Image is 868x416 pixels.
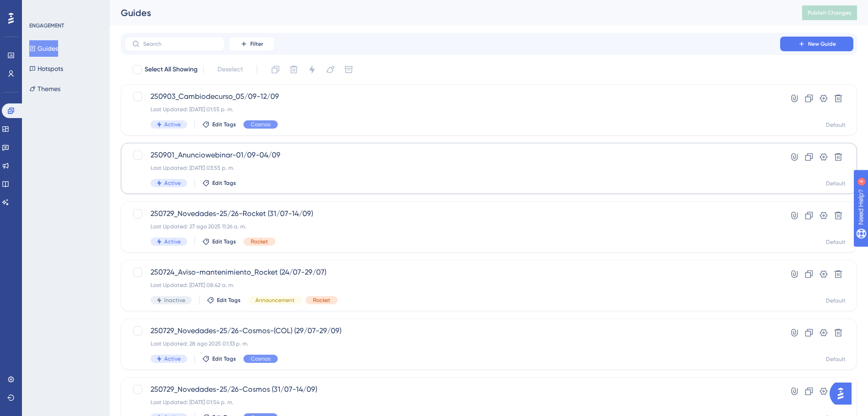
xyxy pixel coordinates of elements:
[143,41,217,47] input: Search
[145,64,198,75] span: Select All Showing
[64,5,66,12] div: 4
[164,297,185,304] span: Inactive
[830,380,857,407] iframe: UserGuiding AI Assistant Launcher
[164,179,181,187] span: Active
[251,121,270,128] span: Cosmos
[826,297,846,304] div: Default
[251,355,270,362] span: Cosmos
[29,40,58,57] button: Guides
[212,121,236,128] span: Edit Tags
[202,121,236,128] button: Edit Tags
[826,180,846,187] div: Default
[212,238,236,245] span: Edit Tags
[229,37,275,51] button: Filter
[217,64,243,75] span: Deselect
[164,355,181,362] span: Active
[151,91,754,102] span: 250903_Cambiodecurso_05/09-12/09
[29,81,60,97] button: Themes
[802,5,857,20] button: Publish Changes
[22,2,57,13] span: Need Help?
[250,40,263,48] span: Filter
[151,208,754,219] span: 250729_Novedades-25/26-Rocket (31/07-14/09)
[209,61,251,78] button: Deselect
[29,60,63,77] button: Hotspots
[826,121,846,129] div: Default
[202,355,236,362] button: Edit Tags
[151,281,754,289] div: Last Updated: [DATE] 08:42 a. m.
[255,297,295,304] span: Announcement
[121,6,779,19] div: Guides
[207,297,241,304] button: Edit Tags
[780,37,853,51] button: New Guide
[202,179,236,187] button: Edit Tags
[826,356,846,363] div: Default
[151,164,754,172] div: Last Updated: [DATE] 03:55 p. m.
[251,238,268,245] span: Rocket
[151,384,754,395] span: 250729_Novedades-25/26-Cosmos (31/07-14/09)
[212,355,236,362] span: Edit Tags
[29,22,64,29] div: ENGAGEMENT
[202,238,236,245] button: Edit Tags
[164,121,181,128] span: Active
[826,238,846,246] div: Default
[151,399,754,406] div: Last Updated: [DATE] 01:54 p. m.
[217,297,241,304] span: Edit Tags
[151,325,754,336] span: 250729_Novedades-25/26-Cosmos-(COL) (29/07-29/09)
[164,238,181,245] span: Active
[808,40,836,48] span: New Guide
[151,106,754,113] div: Last Updated: [DATE] 01:55 p. m.
[808,9,852,16] span: Publish Changes
[151,267,754,278] span: 250724_Aviso-mantenimiento_Rocket (24/07-29/07)
[313,297,330,304] span: Rocket
[151,223,754,230] div: Last Updated: 27 ago 2025 11:26 a. m.
[151,150,754,161] span: 250901_Anunciowebinar-01/09-04/09
[151,340,754,347] div: Last Updated: 28 ago 2025 01:33 p. m.
[212,179,236,187] span: Edit Tags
